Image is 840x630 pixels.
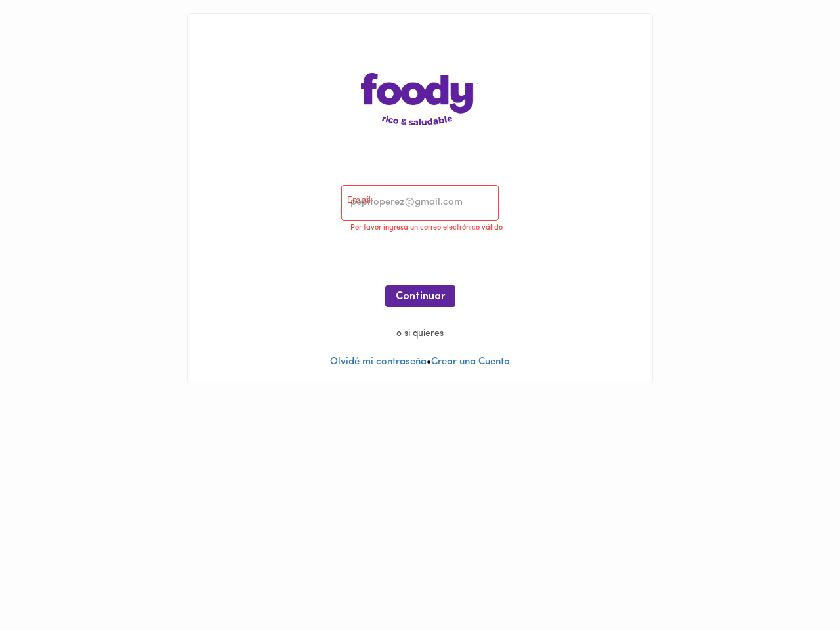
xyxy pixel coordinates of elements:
div: • [188,14,652,383]
a: Crear una Cuenta [431,357,510,367]
img: logo-main-page.png [361,73,479,125]
a: Olvidé mi contraseña [330,357,427,367]
input: pepitoperez@gmail.com [341,185,499,221]
span: o si quieres [388,329,451,339]
button: Continuar [385,285,455,307]
iframe: Messagebird Livechat Widget [764,554,827,617]
p: Por favor ingresa un correo electrónico válido [350,222,508,234]
span: Continuar [396,291,445,303]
